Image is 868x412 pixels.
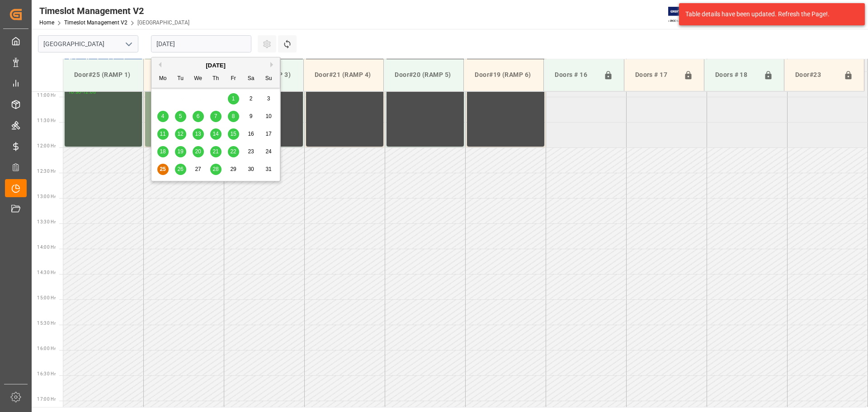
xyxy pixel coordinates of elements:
[210,146,222,157] div: Choose Thursday, August 21st, 2025
[245,164,257,175] div: Choose Saturday, August 30th, 2025
[230,148,236,155] span: 22
[38,35,138,52] input: Type to search/select
[37,143,56,148] span: 12:00 Hr
[37,93,56,98] span: 11:00 Hr
[37,321,56,326] span: 15:30 Hr
[250,95,253,102] span: 2
[210,164,222,175] div: Choose Thursday, August 28th, 2025
[157,146,169,157] div: Choose Monday, August 18th, 2025
[263,164,274,175] div: Choose Sunday, August 31st, 2025
[193,73,204,85] div: We
[228,93,239,104] div: Choose Friday, August 1st, 2025
[265,113,271,119] span: 10
[228,128,239,140] div: Choose Friday, August 15th, 2025
[193,128,204,140] div: Choose Wednesday, August 13th, 2025
[228,146,239,157] div: Choose Friday, August 22nd, 2025
[551,66,599,84] div: Doors # 16
[212,148,218,155] span: 21
[230,131,236,137] span: 15
[232,95,235,102] span: 1
[263,73,274,85] div: Su
[248,148,254,155] span: 23
[175,111,186,122] div: Choose Tuesday, August 5th, 2025
[212,131,218,137] span: 14
[265,148,271,155] span: 24
[37,194,56,199] span: 13:00 Hr
[177,166,183,172] span: 26
[263,128,274,140] div: Choose Sunday, August 17th, 2025
[83,90,96,94] div: 12:00
[39,19,54,26] a: Home
[161,113,165,119] span: 4
[193,164,204,175] div: Choose Wednesday, August 27th, 2025
[471,66,536,83] div: Door#19 (RAMP 6)
[179,113,182,119] span: 5
[37,295,56,300] span: 15:00 Hr
[175,146,186,157] div: Choose Tuesday, August 19th, 2025
[177,148,183,155] span: 19
[37,270,56,275] span: 14:30 Hr
[265,131,271,137] span: 17
[193,146,204,157] div: Choose Wednesday, August 20th, 2025
[160,166,165,172] span: 25
[214,113,217,119] span: 7
[245,111,257,122] div: Choose Saturday, August 9th, 2025
[245,128,257,140] div: Choose Saturday, August 16th, 2025
[175,164,186,175] div: Choose Tuesday, August 26th, 2025
[195,148,201,155] span: 20
[792,66,840,84] div: Door#23
[311,66,376,83] div: Door#21 (RAMP 4)
[248,131,254,137] span: 16
[68,90,81,94] div: 10:30
[193,111,204,122] div: Choose Wednesday, August 6th, 2025
[197,113,200,119] span: 6
[195,131,201,137] span: 13
[245,146,257,157] div: Choose Saturday, August 23rd, 2025
[685,9,852,19] div: Table details have been updated. Refresh the Page!.
[228,111,239,122] div: Choose Friday, August 8th, 2025
[157,73,169,85] div: Mo
[37,397,56,402] span: 17:00 Hr
[64,19,127,26] a: Timeslot Management V2
[37,118,56,123] span: 11:30 Hr
[250,113,253,119] span: 9
[210,111,222,122] div: Choose Thursday, August 7th, 2025
[122,37,135,51] button: open menu
[248,166,254,172] span: 30
[270,62,276,67] button: Next Month
[81,90,83,94] div: -
[265,166,271,172] span: 31
[267,95,270,102] span: 3
[156,62,161,67] button: Previous Month
[263,93,274,104] div: Choose Sunday, August 3rd, 2025
[228,164,239,175] div: Choose Friday, August 29th, 2025
[210,73,222,85] div: Th
[160,148,165,155] span: 18
[195,166,201,172] span: 27
[71,66,136,83] div: Door#25 (RAMP 1)
[263,111,274,122] div: Choose Sunday, August 10th, 2025
[210,128,222,140] div: Choose Thursday, August 14th, 2025
[177,131,183,137] span: 12
[157,164,169,175] div: Choose Monday, August 25th, 2025
[391,66,456,83] div: Door#20 (RAMP 5)
[37,371,56,376] span: 16:30 Hr
[230,166,236,172] span: 29
[668,7,699,23] img: Exertis%20JAM%20-%20Email%20Logo.jpg_1722504956.jpg
[154,90,278,178] div: month 2025-08
[157,128,169,140] div: Choose Monday, August 11th, 2025
[175,128,186,140] div: Choose Tuesday, August 12th, 2025
[37,219,56,224] span: 13:30 Hr
[712,66,760,84] div: Doors # 18
[232,113,235,119] span: 8
[245,73,257,85] div: Sa
[151,61,280,70] div: [DATE]
[39,4,189,18] div: Timeslot Management V2
[632,66,680,84] div: Doors # 17
[160,131,165,137] span: 11
[245,93,257,104] div: Choose Saturday, August 2nd, 2025
[37,169,56,174] span: 12:30 Hr
[157,111,169,122] div: Choose Monday, August 4th, 2025
[175,73,186,85] div: Tu
[212,166,218,172] span: 28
